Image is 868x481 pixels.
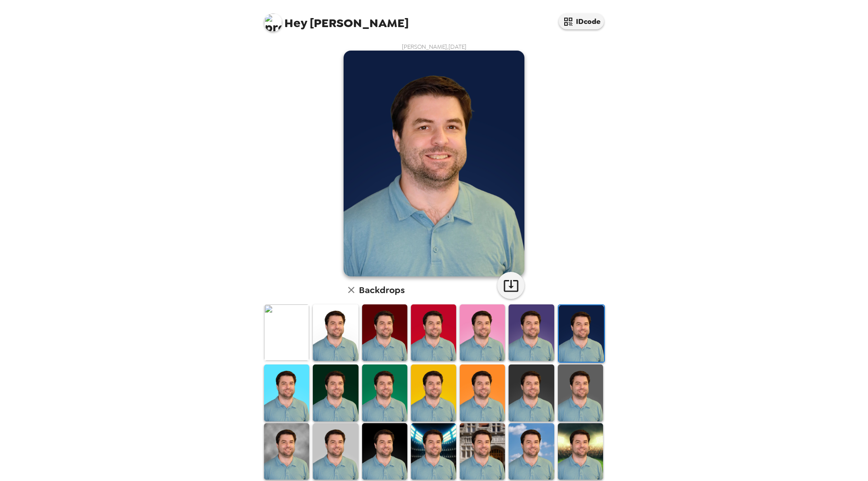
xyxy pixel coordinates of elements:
span: [PERSON_NAME] [264,9,409,29]
span: [PERSON_NAME] , [DATE] [402,43,467,51]
h6: Backdrops [359,283,405,297]
img: Original [264,304,309,361]
span: Hey [284,15,307,31]
img: profile pic [264,14,282,32]
img: user [344,51,524,276]
button: IDcode [559,14,604,29]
